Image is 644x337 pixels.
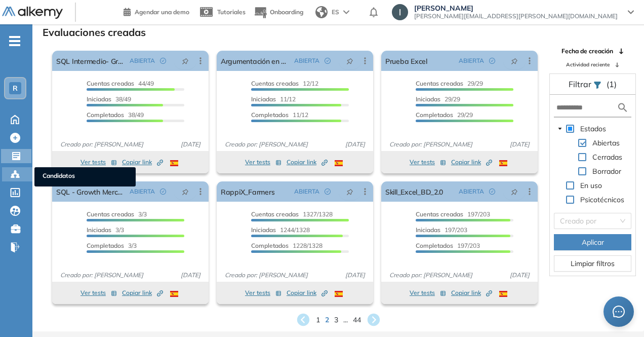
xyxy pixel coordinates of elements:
[87,111,144,119] span: 38/49
[87,95,131,103] span: 38/49
[554,255,631,272] button: Limpiar filtros
[335,160,343,166] img: ESP
[459,187,484,196] span: ABIERTA
[566,61,610,68] span: Actividad reciente
[251,242,323,249] span: 1228/1328
[251,80,299,87] span: Cuentas creadas
[339,53,361,69] button: pushpin
[87,226,124,234] span: 3/3
[332,8,339,17] span: ES
[416,226,467,234] span: 197/203
[416,210,490,218] span: 197/203
[245,287,281,299] button: Ver tests
[56,51,126,71] a: SQL Intermedio- Growth
[489,58,495,64] span: check-circle
[506,140,534,149] span: [DATE]
[251,226,276,234] span: Iniciadas
[590,151,624,163] span: Cerradas
[9,40,20,42] i: -
[254,2,303,23] button: Onboarding
[554,234,631,250] button: Aplicar
[182,57,189,65] span: pushpin
[416,242,480,249] span: 197/203
[87,242,137,249] span: 3/3
[489,189,495,195] span: check-circle
[580,181,602,190] span: En uso
[251,111,289,119] span: Completados
[80,287,117,299] button: Ver tests
[177,271,205,280] span: [DATE]
[590,137,622,149] span: Abiertas
[506,271,534,280] span: [DATE]
[346,188,353,196] span: pushpin
[87,95,111,103] span: Iniciadas
[503,53,526,69] button: pushpin
[315,6,328,18] img: world
[182,188,189,196] span: pushpin
[385,51,427,71] a: Prueba Excel
[410,287,446,299] button: Ver tests
[341,271,369,280] span: [DATE]
[416,95,440,103] span: Iniciadas
[385,271,476,280] span: Creado por: [PERSON_NAME]
[251,242,289,249] span: Completados
[592,153,622,162] span: Cerradas
[135,8,189,16] span: Agendar una demo
[557,126,562,131] span: caret-down
[451,158,492,167] span: Copiar link
[221,181,274,202] a: RappiX_Farmers
[87,226,111,234] span: Iniciadas
[170,160,178,166] img: ESP
[385,181,443,202] a: Skill_Excel_BD_2.0
[416,80,483,87] span: 29/29
[613,306,625,318] span: message
[590,165,623,177] span: Borrador
[270,8,303,16] span: Onboarding
[503,183,526,200] button: pushpin
[416,95,460,103] span: 29/29
[251,95,276,103] span: Iniciadas
[325,189,331,195] span: check-circle
[385,140,476,149] span: Creado por: [PERSON_NAME]
[499,291,507,297] img: ESP
[578,194,626,206] span: Psicotécnicos
[177,140,205,149] span: [DATE]
[451,156,492,168] button: Copiar link
[174,183,196,200] button: pushpin
[124,5,189,17] a: Agendar una demo
[511,188,518,196] span: pushpin
[335,291,343,297] img: ESP
[569,79,593,89] span: Filtrar
[592,138,620,147] span: Abiertas
[122,158,163,167] span: Copiar link
[122,287,163,299] button: Copiar link
[170,291,178,297] img: ESP
[416,111,473,119] span: 29/29
[287,287,328,299] button: Copiar link
[56,271,147,280] span: Creado por: [PERSON_NAME]
[578,123,608,135] span: Estados
[245,156,281,168] button: Ver tests
[87,210,147,218] span: 3/3
[353,315,361,325] span: 44
[251,111,308,119] span: 11/12
[87,210,134,218] span: Cuentas creadas
[251,95,296,103] span: 11/12
[561,47,613,56] span: Fecha de creación
[325,315,329,325] span: 2
[56,140,147,149] span: Creado por: [PERSON_NAME]
[582,237,604,248] span: Aplicar
[87,242,124,249] span: Completados
[410,156,446,168] button: Ver tests
[617,101,629,114] img: search icon
[43,26,146,39] h3: Evaluaciones creadas
[459,56,484,65] span: ABIERTA
[251,226,310,234] span: 1244/1328
[160,58,166,64] span: check-circle
[251,210,333,218] span: 1327/1328
[451,288,492,297] span: Copiar link
[87,111,124,119] span: Completados
[221,271,312,280] span: Creado por: [PERSON_NAME]
[87,80,154,87] span: 44/49
[416,210,463,218] span: Cuentas creadas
